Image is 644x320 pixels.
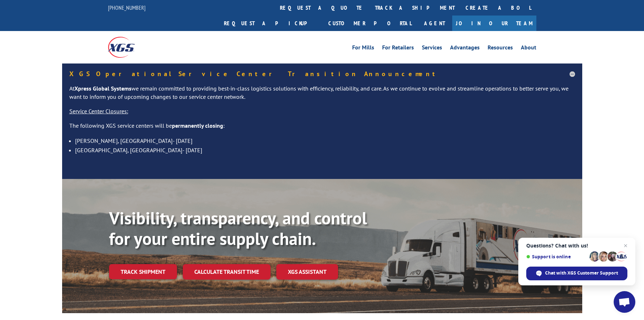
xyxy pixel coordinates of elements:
strong: permanently closing [172,122,223,129]
b: Visibility, transparency, and control for your entire supply chain. [109,207,367,250]
p: The following XGS service centers will be : [69,122,575,136]
a: For Mills [352,45,374,53]
a: Agent [417,16,452,31]
a: XGS ASSISTANT [276,264,338,280]
p: At we remain committed to providing best-in-class logistics solutions with efficiency, reliabilit... [69,84,575,108]
span: Questions? Chat with us! [526,243,627,249]
u: Service Center Closures: [69,108,128,115]
a: Advantages [450,45,480,53]
a: Calculate transit time [183,264,271,280]
a: Customer Portal [323,16,417,31]
li: [GEOGRAPHIC_DATA], [GEOGRAPHIC_DATA]- [DATE] [75,145,575,155]
a: About [521,45,536,53]
h5: XGS Operational Service Center Transition Announcement [69,71,575,77]
a: Services [422,45,442,53]
a: Resources [488,45,513,53]
span: Chat with XGS Customer Support [526,267,627,280]
span: Support is online [526,254,587,259]
li: [PERSON_NAME], [GEOGRAPHIC_DATA]- [DATE] [75,136,575,145]
a: Join Our Team [452,16,536,31]
a: [PHONE_NUMBER] [108,4,146,11]
a: Track shipment [109,264,177,279]
a: Open chat [614,291,635,313]
a: Request a pickup [219,16,323,31]
span: Chat with XGS Customer Support [545,270,618,276]
strong: Xpress Global Systems [74,85,131,92]
a: For Retailers [382,45,414,53]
